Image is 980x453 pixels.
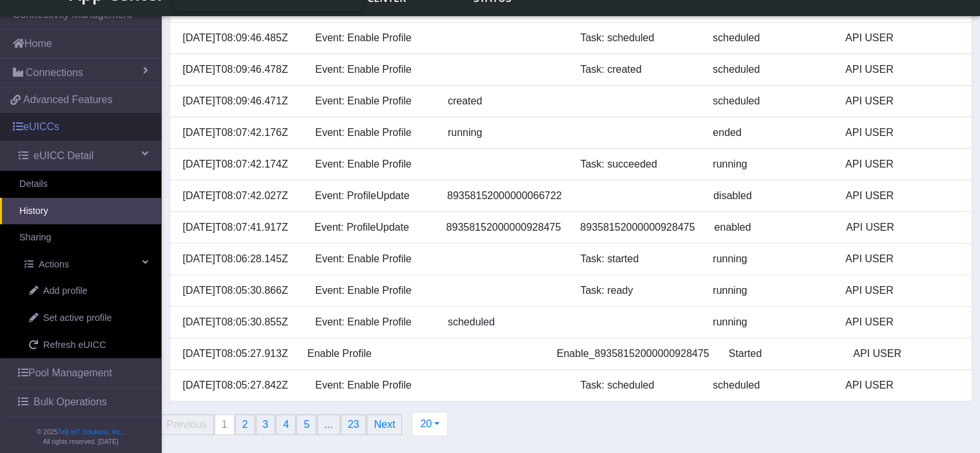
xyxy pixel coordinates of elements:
[173,30,306,46] div: [DATE]T08:09:46.485Z
[173,62,306,77] div: [DATE]T08:09:46.478Z
[305,378,438,393] div: Event: Enable Profile
[704,220,836,235] div: enabled
[5,142,161,170] a: eUICC Detail
[836,157,968,172] div: API USER
[324,419,332,430] span: ...
[173,220,305,235] div: [DATE]T08:07:41.917Z
[703,378,836,393] div: scheduled
[571,62,704,77] div: Task: created
[703,314,836,330] div: running
[305,30,438,46] div: Event: Enable Profile
[836,30,968,46] div: API USER
[836,93,968,109] div: API USER
[34,148,93,164] span: eUICC Detail
[703,62,836,77] div: scheduled
[173,93,306,109] div: [DATE]T08:09:46.471Z
[704,188,836,204] div: disabled
[571,283,704,298] div: Task: ready
[348,419,360,430] span: 23
[283,419,289,430] span: 4
[438,93,571,109] div: created
[547,346,719,361] div: Enable_89358152000000928475
[160,414,403,435] ul: Pagination
[305,125,438,140] div: Event: Enable Profile
[420,418,432,429] span: 20
[10,278,161,305] a: Add profile
[836,125,968,140] div: API USER
[303,419,309,430] span: 5
[5,388,161,416] a: Bulk Operations
[836,251,968,267] div: API USER
[39,258,69,272] span: Actions
[10,305,161,332] a: Set active profile
[412,412,448,436] button: 20
[173,314,306,330] div: [DATE]T08:05:30.855Z
[43,338,106,352] span: Refresh eUICC
[843,346,968,361] div: API USER
[173,251,306,267] div: [DATE]T08:06:28.145Z
[242,419,248,430] span: 2
[173,283,306,298] div: [DATE]T08:05:30.866Z
[222,419,227,430] span: 1
[571,220,705,235] div: 89358152000000928475
[571,30,704,46] div: Task: scheduled
[438,125,571,140] div: running
[305,314,438,330] div: Event: Enable Profile
[5,359,161,387] a: Pool Management
[437,188,572,204] div: 89358152000000066722
[571,157,704,172] div: Task: succeeded
[263,419,269,430] span: 3
[173,188,305,204] div: [DATE]T08:07:42.027Z
[571,378,704,393] div: Task: scheduled
[836,188,968,204] div: API USER
[305,283,438,298] div: Event: Enable Profile
[836,220,968,235] div: API USER
[305,62,438,77] div: Event: Enable Profile
[305,188,437,204] div: Event: ProfileUpdate
[167,419,207,430] span: Previous
[10,332,161,359] a: Refresh eUICC
[571,251,704,267] div: Task: started
[438,314,571,330] div: scheduled
[173,157,306,172] div: [DATE]T08:07:42.174Z
[26,65,83,81] span: Connections
[836,314,968,330] div: API USER
[703,30,836,46] div: scheduled
[305,93,438,109] div: Event: Enable Profile
[173,378,306,393] div: [DATE]T08:05:27.842Z
[34,394,107,410] span: Bulk Operations
[703,157,836,172] div: running
[58,429,122,436] a: Telit IoT Solutions, Inc.
[437,220,571,235] div: 89358152000000928475
[23,92,113,108] span: Advanced Features
[43,284,88,298] span: Add profile
[173,346,298,361] div: [DATE]T08:05:27.913Z
[703,251,836,267] div: running
[305,220,437,235] div: Event: ProfileUpdate
[703,283,836,298] div: running
[43,311,111,325] span: Set active profile
[305,251,438,267] div: Event: Enable Profile
[367,415,401,434] a: Next page
[703,93,836,109] div: scheduled
[836,378,968,393] div: API USER
[836,283,968,298] div: API USER
[703,125,836,140] div: ended
[305,157,438,172] div: Event: Enable Profile
[5,251,161,278] a: Actions
[298,346,422,361] div: Enable Profile
[173,125,306,140] div: [DATE]T08:07:42.176Z
[719,346,843,361] div: Started
[836,62,968,77] div: API USER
